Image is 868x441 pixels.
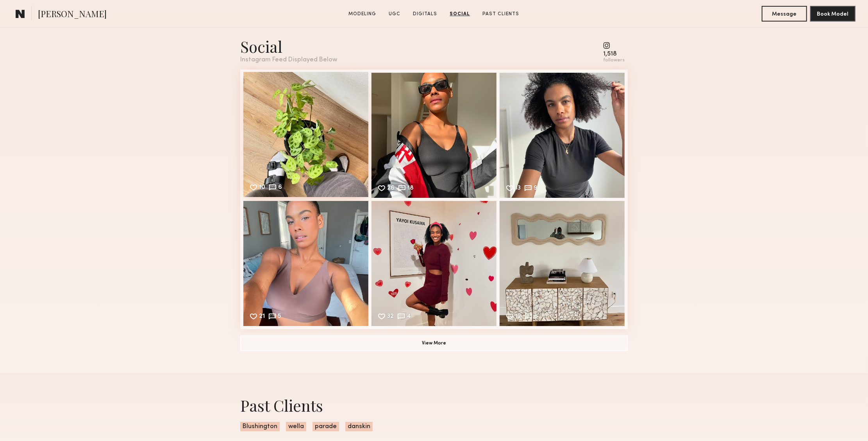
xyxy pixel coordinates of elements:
span: wella [286,422,306,431]
span: [PERSON_NAME] [38,8,107,22]
div: 10 [259,185,265,192]
div: followers [603,57,625,63]
div: Social [240,36,337,57]
span: Blushington [240,422,280,431]
button: View More [240,335,628,351]
button: Message [762,6,807,22]
a: Digitals [410,11,441,18]
div: 12 [515,314,521,321]
div: 6 [278,185,282,192]
div: 21 [259,314,265,321]
a: UGC [386,11,404,18]
a: Social [447,11,473,18]
div: 13 [515,185,521,192]
div: Past Clients [240,395,628,416]
div: 26 [387,185,395,192]
div: 1,518 [603,51,625,57]
span: danskin [345,422,373,431]
div: 32 [387,314,394,321]
a: Past Clients [480,11,523,18]
div: 4 [407,314,411,321]
div: 9 [534,185,538,192]
a: Modeling [346,11,380,18]
div: 5 [278,314,281,321]
div: 6 [534,314,538,321]
div: Instagram Feed Displayed Below [240,57,337,63]
button: Book Model [810,6,855,22]
span: parade [313,422,339,431]
div: 18 [407,185,414,192]
a: Book Model [810,10,855,17]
